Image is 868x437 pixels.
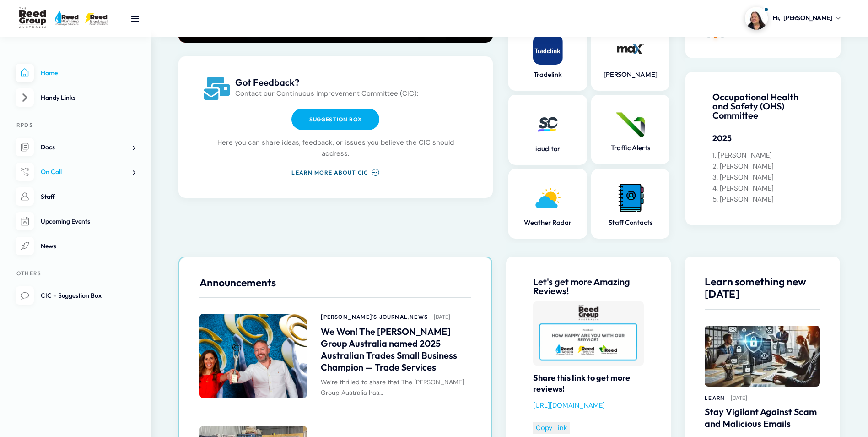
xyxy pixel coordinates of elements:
a: iauditor [513,144,582,153]
span: Go to slide 2 [714,35,717,38]
a: [DATE] [434,313,450,321]
a: [URL][DOMAIN_NAME] [533,401,605,410]
a: [PERSON_NAME]'s Journal [321,313,408,321]
h4: Occupational Health and Safety (OHS) Committee [712,93,814,120]
a: [PERSON_NAME] [596,70,665,79]
span: Go to slide 3 [721,35,724,38]
a: Traffic Alerts [596,143,665,153]
span: [PERSON_NAME] [783,13,832,23]
a: Learn more about CIC [291,168,379,177]
a: Weather Radar [513,218,582,227]
a: [DATE] [731,394,747,402]
a: Copy Link [536,423,567,432]
a: Suggestion box [291,109,379,130]
a: We Won! The [PERSON_NAME] Group Australia named 2025 Australian Trades Small Business Champion — ... [321,326,471,373]
a: Profile picture of Carmen MontaltoHi,[PERSON_NAME] [745,7,841,30]
button: Copy Link [533,422,570,434]
h4: Let's get more Amazing Reviews! [533,277,644,295]
a: News [410,313,428,321]
span: Learn something new [DATE] [705,275,806,301]
span: Got Feedback? [235,76,299,88]
span: Go to slide 1 [707,35,710,38]
span: Learn more about CIC [291,169,368,176]
strong: Share this link to get more reviews! [533,372,630,394]
p: Contact our Continuous Improvement Committee (CIC): [235,88,466,99]
a: Learn [705,394,725,402]
a: Stay Vigilant Against Scam and Malicious Emails [705,406,820,430]
a: Tradelink [513,70,582,79]
img: Profile picture of Carmen Montalto [745,7,768,30]
a: Staff Contacts [596,218,665,227]
p: Here you can share ideas, feedback, or issues you believe the CIC should address. [205,137,466,159]
p: 1. [PERSON_NAME] 2. [PERSON_NAME] 3. [PERSON_NAME] 4. [PERSON_NAME] 5. [PERSON_NAME] [712,150,814,205]
span: , [408,313,410,321]
span: Suggestion box [309,116,362,123]
h5: 2025 [712,133,814,144]
span: Hi, [773,13,780,23]
span: Announcements [199,276,276,289]
div: We’re thrilled to share that The [PERSON_NAME] Group Australia has… [321,377,471,398]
